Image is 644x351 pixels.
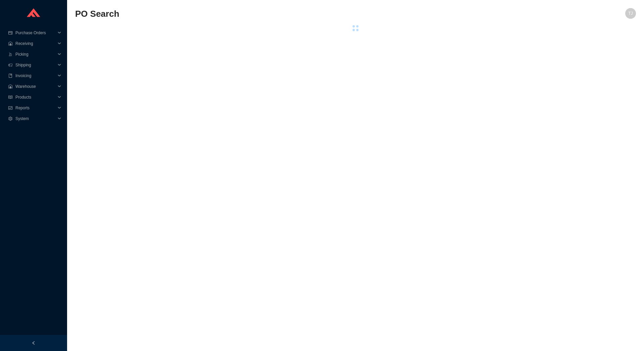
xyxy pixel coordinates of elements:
[8,95,13,99] span: read
[75,8,496,20] h2: PO Search
[15,38,56,49] span: Receiving
[15,92,56,103] span: Products
[32,341,36,345] span: left
[8,106,13,110] span: fund
[15,70,56,81] span: Invoicing
[8,31,13,35] span: credit-card
[15,113,56,124] span: System
[15,103,56,113] span: Reports
[8,117,13,121] span: setting
[15,60,56,70] span: Shipping
[15,49,56,60] span: Picking
[8,74,13,78] span: book
[15,27,56,38] span: Purchase Orders
[15,81,56,92] span: Warehouse
[628,8,633,19] span: TJ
